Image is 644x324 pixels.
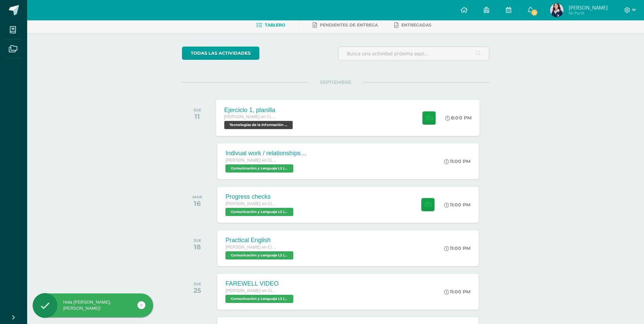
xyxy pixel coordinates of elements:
span: Entregadas [401,22,431,28]
span: Tablero [265,22,285,28]
a: Entregadas [394,20,431,31]
div: 11:00 PM [444,245,471,251]
span: Mi Perfil [569,10,608,16]
div: 18 [194,243,201,251]
span: Comunicación y Lenguaje L3 (Inglés) 5 'B' [225,251,293,259]
div: JUE [194,282,201,286]
span: [PERSON_NAME] en Ciencias y Letras [225,158,276,163]
div: Ejercicio 1, planilla [224,106,295,113]
div: JUE [194,108,201,112]
span: 4 [531,9,538,16]
span: Comunicación y Lenguaje L3 (Inglés) 5 'B' [225,164,293,173]
div: 11:00 PM [444,158,471,164]
a: Tablero [256,20,285,31]
div: 25 [194,286,201,294]
div: Practical English [225,237,295,244]
a: todas las Actividades [182,47,259,60]
div: 11:00 PM [444,202,471,208]
div: Progress checks [225,193,295,200]
a: Pendientes de entrega [313,20,378,31]
div: JUE [194,238,201,243]
span: [PERSON_NAME] [569,4,608,11]
div: 11 [194,112,201,121]
span: [PERSON_NAME] en Ciencias y Letras [225,201,276,206]
div: 11:00 PM [444,289,471,295]
div: 16 [192,199,202,208]
img: f7acf8f895cf03d4304b4a07aaa77d25.png [550,3,564,17]
input: Busca una actividad próxima aquí... [338,47,489,60]
span: [PERSON_NAME] en Ciencias y Letras [225,288,276,293]
span: Tecnologías de la Información y la Comunicación 5 'B' [224,121,293,129]
span: [PERSON_NAME] en Ciencias y Letras [225,245,276,250]
div: 8:00 PM [445,115,472,121]
span: SEPTIEMBRE [309,79,362,85]
div: Indivual work / relationships glossary [225,150,307,157]
span: Pendientes de entrega [320,22,378,28]
span: Comunicación y Lenguaje L3 (Inglés) 5 'B' [225,295,293,303]
div: MAR [192,195,202,199]
span: [PERSON_NAME] en Ciencias y Letras [224,114,276,119]
div: Hola [PERSON_NAME], [PERSON_NAME]! [33,299,153,311]
div: FAREWELL VIDEO [225,280,295,287]
span: Comunicación y Lenguaje L3 (Inglés) 5 'B' [225,208,293,216]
